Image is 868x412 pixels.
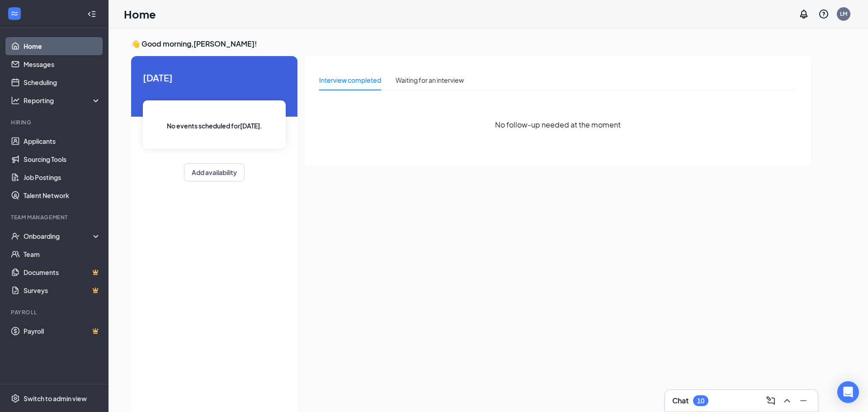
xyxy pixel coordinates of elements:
svg: ComposeMessage [765,395,776,406]
span: [DATE] [143,71,286,85]
span: No events scheduled for [DATE] . [167,121,262,131]
div: 10 [697,397,704,405]
svg: Collapse [87,9,96,19]
svg: Analysis [11,96,20,105]
div: LM [840,10,847,18]
h3: 👋 Good morning, [PERSON_NAME] ! [131,39,811,49]
h1: Home [124,6,156,22]
div: Open Intercom Messenger [837,381,859,403]
a: Messages [24,55,101,73]
button: Minimize [796,393,811,408]
div: Team Management [11,213,99,221]
svg: UserCheck [11,232,20,241]
svg: Minimize [798,395,809,406]
div: Waiting for an interview [396,75,464,85]
span: No follow-up needed at the moment [495,119,621,130]
button: ChevronUp [780,393,794,408]
svg: Settings [11,394,20,403]
a: PayrollCrown [24,322,101,340]
a: Scheduling [24,73,101,91]
a: Team [24,245,101,263]
svg: QuestionInfo [818,9,829,19]
div: Hiring [11,118,99,126]
svg: Notifications [798,9,809,19]
a: Job Postings [24,168,101,186]
a: Sourcing Tools [24,150,101,168]
svg: ChevronUp [782,395,793,406]
svg: WorkstreamLogo [10,9,19,18]
button: Add availability [184,163,245,181]
div: Interview completed [319,75,381,85]
a: Talent Network [24,186,101,204]
div: Onboarding [24,232,93,241]
a: Applicants [24,132,101,150]
button: ComposeMessage [764,393,778,408]
a: Home [24,37,101,55]
a: SurveysCrown [24,281,101,299]
a: DocumentsCrown [24,263,101,281]
div: Reporting [24,96,101,105]
h3: Chat [672,396,689,406]
div: Payroll [11,308,99,316]
div: Switch to admin view [24,394,87,403]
